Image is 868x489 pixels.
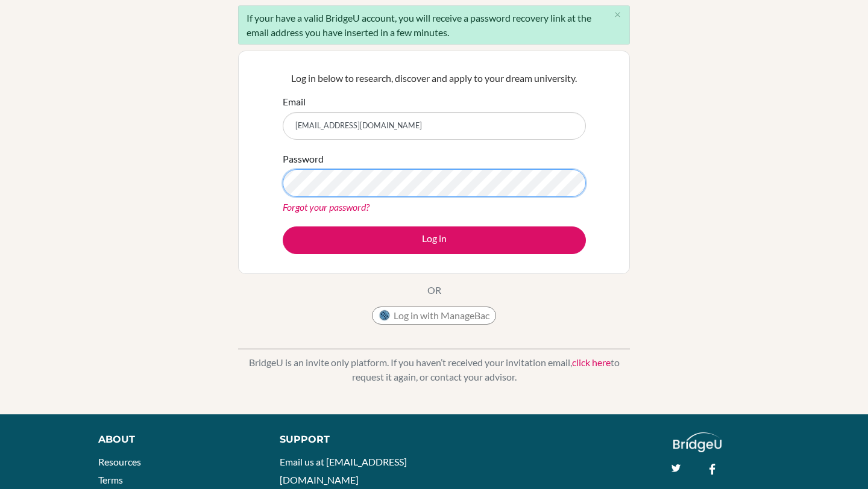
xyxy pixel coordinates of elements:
[238,355,630,384] p: BridgeU is an invite only platform. If you haven’t received your invitation email, to request it ...
[283,95,306,109] label: Email
[673,432,722,452] img: logo_white@2x-f4f0deed5e89b7ecb1c2cc34c3e3d731f90f0f143d5ea2071677605dd97b5244.png
[572,357,611,368] a: click here
[283,71,586,86] p: Log in below to research, discover and apply to your dream university.
[605,6,629,24] button: Close
[613,10,622,19] i: close
[427,283,441,297] p: OR
[238,5,630,45] div: If your have a valid BridgeU account, you will receive a password recovery link at the email addr...
[283,201,370,213] a: Forgot your password?
[98,474,123,485] a: Terms
[98,432,253,447] div: About
[280,432,422,447] div: Support
[372,307,496,325] button: Log in with ManageBac
[283,226,586,254] button: Log in
[283,152,324,166] label: Password
[98,456,141,467] a: Resources
[280,456,407,485] a: Email us at [EMAIL_ADDRESS][DOMAIN_NAME]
